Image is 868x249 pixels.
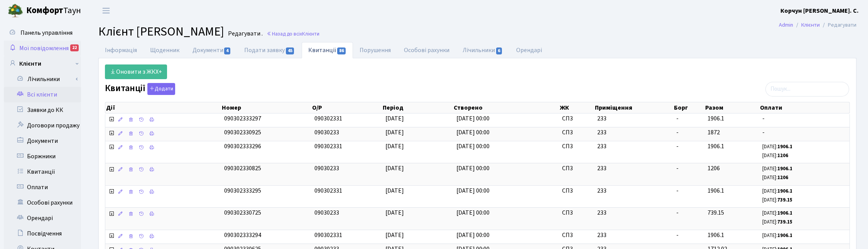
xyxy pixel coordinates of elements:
[562,114,591,123] span: СП3
[186,42,238,58] a: Документи
[673,102,704,113] th: Борг
[559,102,594,113] th: ЖК
[762,165,792,172] small: [DATE]:
[70,44,79,51] div: 22
[385,186,404,195] span: [DATE]
[4,56,81,71] a: Клієнти
[708,186,724,195] span: 1906.1
[777,152,788,159] b: 1206
[337,47,346,54] span: 86
[453,102,559,113] th: Створено
[4,118,81,133] a: Договори продажу
[147,83,175,95] button: Квитанції
[226,30,263,37] small: Редагувати .
[385,164,404,173] span: [DATE]
[353,42,397,58] a: Порушення
[96,4,116,17] button: Переключити навігацію
[224,164,261,173] span: 090302330825
[597,208,670,217] span: 233
[144,42,186,58] a: Щоденник
[314,128,339,137] span: 09030233
[777,232,792,239] b: 1906.1
[4,25,81,41] a: Панель управління
[9,71,81,87] a: Лічильники
[708,114,724,123] span: 1906.1
[385,208,404,217] span: [DATE]
[4,87,81,102] a: Всі клієнти
[26,4,81,17] span: Таун
[562,128,591,137] span: СП3
[762,152,788,159] small: [DATE]:
[456,142,490,151] span: [DATE] 00:00
[224,128,261,137] span: 090302330925
[20,29,73,37] span: Панель управління
[762,232,792,239] small: [DATE]:
[314,114,342,123] span: 090302331
[562,142,591,151] span: СП3
[496,47,502,54] span: 6
[385,114,404,123] span: [DATE]
[676,208,679,217] span: -
[708,231,724,239] span: 1906.1
[385,128,404,137] span: [DATE]
[456,128,490,137] span: [DATE] 00:00
[314,231,342,239] span: 090302331
[286,47,294,54] span: 45
[224,208,261,217] span: 090302330725
[145,81,175,95] a: Додати
[397,42,456,58] a: Особові рахунки
[762,210,792,217] small: [DATE]:
[385,142,404,151] span: [DATE]
[224,231,261,239] span: 090302333294
[562,231,591,240] span: СП3
[762,143,792,150] small: [DATE]:
[98,23,224,41] span: Клієнт [PERSON_NAME]
[267,30,319,37] a: Назад до всіхКлієнти
[105,64,167,79] a: Оновити з ЖКХ+
[597,142,670,151] span: 233
[597,231,670,240] span: 233
[238,42,301,58] a: Подати заявку
[708,128,720,137] span: 1872
[98,42,144,58] a: Інформація
[762,196,792,203] small: [DATE]:
[456,231,490,239] span: [DATE] 00:00
[385,231,404,239] span: [DATE]
[4,41,81,56] a: Мої повідомлення22
[676,128,679,137] span: -
[19,44,69,53] span: Мої повідомлення
[777,143,792,150] b: 1906.1
[762,188,792,195] small: [DATE]:
[105,102,221,113] th: Дії
[704,102,759,113] th: Разом
[4,180,81,195] a: Оплати
[4,164,81,180] a: Квитанції
[777,174,788,181] b: 1206
[562,208,591,217] span: СП3
[597,128,670,137] span: 233
[456,186,490,195] span: [DATE] 00:00
[780,6,859,15] a: Корчун [PERSON_NAME]. С.
[676,164,679,173] span: -
[456,42,509,58] a: Лічильники
[4,149,81,164] a: Боржники
[801,21,820,29] a: Клієнти
[597,186,670,195] span: 233
[314,142,342,151] span: 090302331
[597,164,670,173] span: 233
[314,164,339,173] span: 09030233
[777,210,792,217] b: 1906.1
[676,186,679,195] span: -
[302,42,353,58] a: Квитанції
[676,231,679,239] span: -
[224,47,230,54] span: 4
[224,142,261,151] span: 090302333296
[4,102,81,118] a: Заявки до КК
[456,114,490,123] span: [DATE] 00:00
[382,102,453,113] th: Період
[779,21,793,29] a: Admin
[765,82,849,97] input: Пошук...
[456,208,490,217] span: [DATE] 00:00
[224,186,261,195] span: 090302333295
[780,7,859,15] b: Корчун [PERSON_NAME]. С.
